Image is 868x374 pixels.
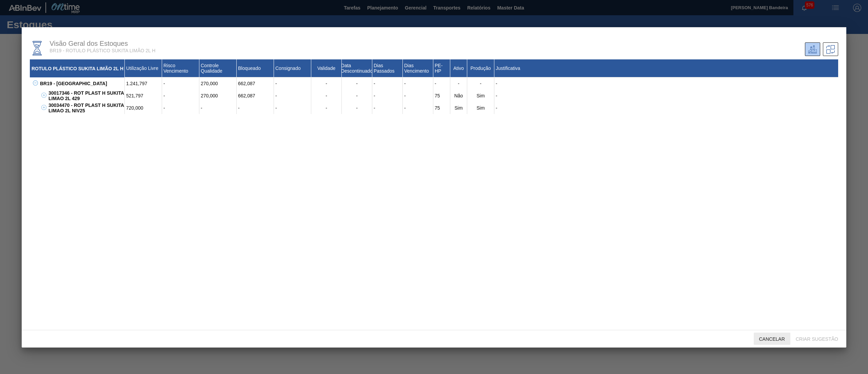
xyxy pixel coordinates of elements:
div: Produção [467,59,494,77]
div: 75 [433,102,450,114]
span: BR19 - ROTULO PLÁSTICO SUKITA LIMÃO 2L H [50,48,155,53]
div: - [274,90,311,102]
div: - [311,90,342,102]
div: Ativo [450,59,467,77]
div: - [311,102,342,114]
div: - [342,77,372,90]
div: 720,000 [125,102,162,114]
div: Controle Qualidade [199,59,237,77]
div: 75 [433,90,450,102]
div: Utilização Livre [125,59,162,77]
span: Cancelar [754,336,790,342]
div: 30017346 - ROT PLAST H SUKITA LIMAO 2L 429 [47,90,125,102]
div: Não [450,90,467,102]
div: Validade [311,59,342,77]
div: - [433,77,450,90]
div: - [274,77,311,90]
div: Data Descontinuado [342,59,372,77]
div: - [162,77,199,90]
span: Criar sugestão [790,336,844,342]
div: 1.241,797 [125,77,162,90]
button: Criar sugestão [790,333,844,345]
div: - [494,90,838,102]
div: - [372,90,403,102]
div: - [237,102,274,114]
div: - [342,90,372,102]
div: - [311,77,342,90]
div: Dias Passados [372,59,403,77]
div: Risco Vencimento [162,59,199,77]
div: Consignado [274,59,311,77]
button: Cancelar [754,333,790,345]
div: Justificativa [494,59,838,77]
span: Visão Geral dos Estoques [50,40,128,47]
div: - [450,77,467,90]
div: 521,797 [125,90,162,102]
div: - [342,102,372,114]
div: 270,000 [199,77,237,90]
div: Unidade Atual/ Unidades [805,42,820,56]
div: - [199,102,237,114]
div: Sim [450,102,467,114]
div: 662,087 [237,90,274,102]
div: Bloqueado [237,59,274,77]
div: - [162,90,199,102]
div: 30034470 - ROT PLAST H SUKITA LIMAO 2L NIV25 [47,102,125,114]
div: 662,087 [237,77,274,90]
div: - [403,77,433,90]
div: - [372,102,403,114]
div: PE-HP [433,59,450,77]
div: Sim [467,102,494,114]
div: Sim [467,90,494,102]
div: - [162,102,199,114]
div: ROTULO PLÁSTICO SUKITA LIMÃO 2L H [30,59,125,77]
div: Sugestões de Trasferência [823,42,838,56]
div: - [403,102,433,114]
div: - [494,77,838,90]
div: - [403,90,433,102]
div: Dias Vencimento [403,59,433,77]
div: 270,000 [199,90,237,102]
div: BR19 - [GEOGRAPHIC_DATA] [38,77,125,90]
div: - [467,77,494,90]
div: - [494,102,838,114]
div: - [274,102,311,114]
div: - [372,77,403,90]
